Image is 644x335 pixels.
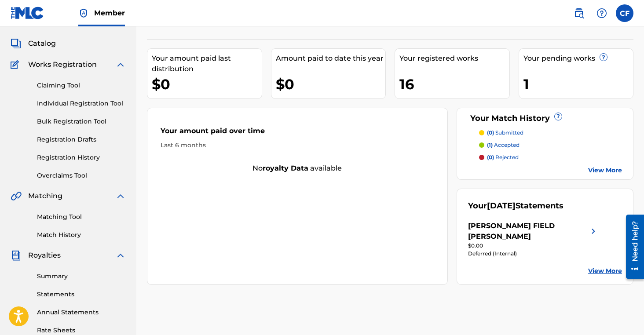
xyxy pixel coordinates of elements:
div: Help [593,4,611,22]
a: Claiming Tool [37,81,126,90]
div: $0 [276,74,386,94]
img: Matching [11,191,22,201]
span: Matching [28,191,62,201]
div: 16 [399,74,509,94]
a: View More [588,266,622,276]
a: (0) rejected [479,153,622,161]
img: expand [115,59,126,70]
a: SummarySummary [11,17,64,28]
a: (0) submitted [479,129,622,137]
img: expand [115,191,126,201]
a: Overclaims Tool [37,171,126,180]
a: (1) accepted [479,141,622,149]
span: (0) [487,129,494,136]
span: ? [600,54,607,61]
img: help [596,8,607,18]
span: (1) [487,142,493,148]
a: Individual Registration Tool [37,99,126,108]
img: expand [115,250,126,261]
a: Statements [37,290,126,299]
a: View More [588,166,622,175]
a: Registration History [37,153,126,162]
p: submitted [487,129,523,137]
iframe: Resource Center [619,211,644,282]
div: Your pending works [523,53,633,64]
div: 1 [523,74,633,94]
a: Registration Drafts [37,135,126,144]
div: Your Statements [468,200,563,212]
a: Summary [37,272,126,281]
a: Bulk Registration Tool [37,117,126,126]
a: Public Search [570,4,588,22]
img: Catalog [11,38,21,49]
span: ? [555,113,562,120]
div: [PERSON_NAME] FIELD [PERSON_NAME] [468,221,589,242]
img: right chevron icon [588,221,599,242]
img: MLC Logo [11,7,44,19]
span: Works Registration [28,59,97,70]
p: accepted [487,141,520,149]
a: Match History [37,230,126,240]
span: [DATE] [487,201,516,211]
a: CatalogCatalog [11,38,56,49]
span: Catalog [28,38,56,49]
div: Amount paid to date this year [276,53,386,64]
img: search [574,8,584,18]
div: $0 [152,74,262,94]
img: Top Rightsholder [78,8,89,18]
a: Matching Tool [37,212,126,222]
div: Your amount paid over time [161,126,434,141]
a: Rate Sheets [37,326,126,335]
div: Your amount paid last distribution [152,53,262,74]
p: rejected [487,153,519,161]
strong: royalty data [263,164,308,172]
div: Deferred (Internal) [468,250,599,258]
span: (0) [487,154,494,160]
div: Your Match History [468,113,622,124]
a: Annual Statements [37,308,126,317]
div: User Menu [616,4,633,22]
span: Member [94,8,125,18]
img: Royalties [11,250,21,261]
div: No available [147,163,447,174]
img: Works Registration [11,59,22,70]
div: $0.00 [468,242,599,250]
span: Royalties [28,250,61,261]
div: Last 6 months [161,141,434,150]
a: [PERSON_NAME] FIELD [PERSON_NAME]right chevron icon$0.00Deferred (Internal) [468,221,599,258]
div: Your registered works [399,53,509,64]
